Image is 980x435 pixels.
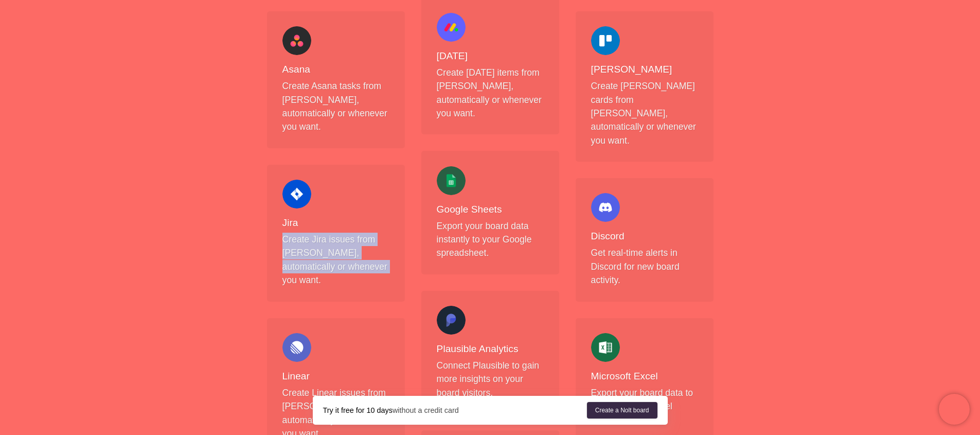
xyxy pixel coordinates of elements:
p: Export your board data to your Microsoft Excel sheet. [591,386,698,427]
iframe: Chatra live chat [939,394,970,425]
strong: Try it free for 10 days [323,406,393,414]
h4: Jira [282,217,389,230]
p: Create [PERSON_NAME] cards from [PERSON_NAME], automatically or whenever you want. [591,79,698,147]
h4: Google Sheets [437,203,544,216]
h4: [DATE] [437,50,544,63]
a: Create a Nolt board [587,402,657,419]
h4: Plausible Analytics [437,343,544,356]
p: Export your board data instantly to your Google spreadsheet. [437,219,544,260]
div: without a credit card [323,405,587,415]
h4: Microsoft Excel [591,370,698,383]
p: Connect Plausible to gain more insights on your board visitors. [437,359,544,399]
h4: Linear [282,370,389,383]
p: Create [DATE] items from [PERSON_NAME], automatically or whenever you want. [437,66,544,120]
h4: Asana [282,63,389,76]
h4: Discord [591,230,698,243]
p: Create Asana tasks from [PERSON_NAME], automatically or whenever you want. [282,79,389,134]
p: Create Jira issues from [PERSON_NAME], automatically or whenever you want. [282,233,389,287]
p: Get real-time alerts in Discord for new board activity. [591,246,698,287]
h4: [PERSON_NAME] [591,63,698,76]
